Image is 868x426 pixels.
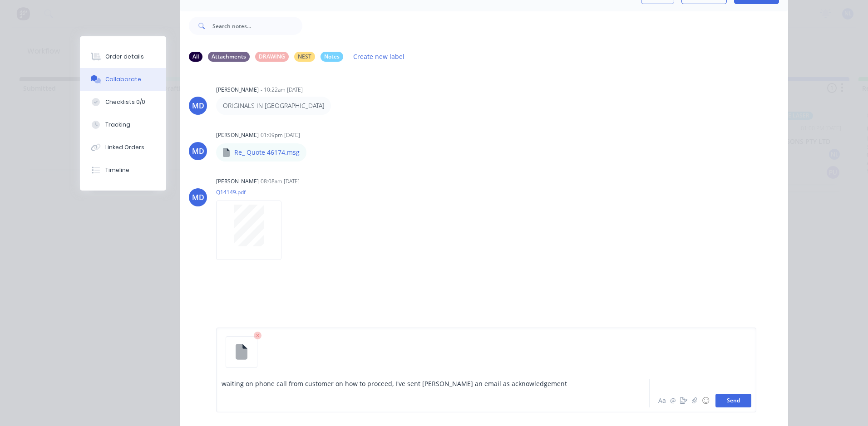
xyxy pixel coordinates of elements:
button: Send [715,394,751,407]
div: Checklists 0/0 [105,98,145,106]
div: DRAWING [255,52,289,62]
div: Notes [321,52,343,62]
div: - 10:22am [DATE] [261,86,303,94]
div: Collaborate [105,75,141,83]
div: MD [192,100,204,111]
button: Order details [80,45,166,68]
div: [PERSON_NAME] [216,86,259,94]
div: MD [192,192,204,203]
div: Attachments [208,52,250,62]
button: Create new label [349,50,409,63]
p: Q14149.pdf [216,188,291,196]
button: Timeline [80,159,166,181]
div: All [189,52,202,62]
div: NEST [294,52,315,62]
button: Checklists 0/0 [80,91,166,113]
input: Search notes... [212,17,302,35]
button: ☺ [700,395,711,406]
p: ORIGINALS IN [GEOGRAPHIC_DATA] [223,101,324,110]
div: Tracking [105,121,130,129]
div: Timeline [105,166,129,174]
div: 08:08am [DATE] [261,177,300,186]
div: MD [192,146,204,157]
div: [PERSON_NAME] [216,177,259,186]
div: [PERSON_NAME] [216,131,259,139]
p: Re_ Quote 46174.msg [234,148,300,157]
button: Tracking [80,113,166,136]
div: 01:09pm [DATE] [261,131,300,139]
div: Linked Orders [105,143,144,152]
button: Aa [656,395,667,406]
div: Order details [105,53,144,61]
button: Linked Orders [80,136,166,159]
span: waiting on phone call from customer on how to proceed, I've sent [PERSON_NAME] an email as acknow... [222,379,567,388]
button: @ [667,395,678,406]
button: Collaborate [80,68,166,91]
